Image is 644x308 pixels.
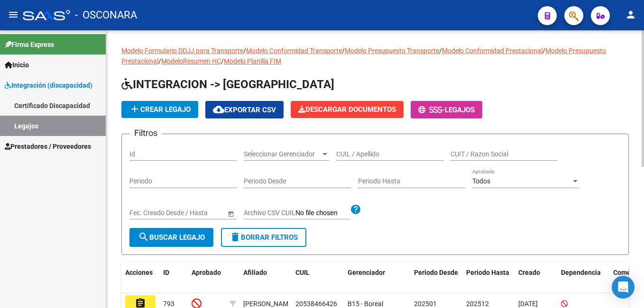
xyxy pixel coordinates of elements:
[138,233,205,242] span: Buscar Legajo
[159,263,188,294] datatable-header-cell: ID
[188,263,226,294] datatable-header-cell: Aprobado
[625,9,636,20] mat-icon: person
[163,269,169,276] span: ID
[518,300,538,308] span: [DATE]
[213,104,224,115] mat-icon: cloud_download
[239,263,292,294] datatable-header-cell: Afiliado
[411,101,482,118] button: -Legajos
[295,300,337,308] span: 20538466426
[221,228,306,247] button: Borrar Filtros
[129,105,191,114] span: Crear Legajo
[292,263,344,294] datatable-header-cell: CUIL
[129,209,164,217] input: Fecha inicio
[472,177,490,185] span: Todos
[138,231,149,243] mat-icon: search
[129,228,213,247] button: Buscar Legajo
[125,269,153,276] span: Acciones
[5,39,54,50] span: Firma Express
[121,263,159,294] datatable-header-cell: Acciones
[121,78,334,91] span: INTEGRACION -> [GEOGRAPHIC_DATA]
[244,150,321,158] span: Seleccionar Gerenciador
[466,300,489,308] span: 202512
[163,300,175,308] span: 793
[121,101,198,118] button: Crear Legajo
[230,233,298,242] span: Borrar Filtros
[230,231,241,243] mat-icon: delete
[121,47,243,54] a: Modelo Formulario DDJJ para Transporte
[75,5,137,26] span: - OSCONARA
[414,300,437,308] span: 202501
[518,269,540,276] span: Creado
[129,127,162,140] h3: Filtros
[410,263,462,294] datatable-header-cell: Periodo Desde
[172,209,219,217] input: Fecha fin
[612,276,635,299] div: Open Intercom Messenger
[462,263,515,294] datatable-header-cell: Periodo Hasta
[348,300,383,308] span: B15 - Boreal
[561,269,601,276] span: Dependencia
[161,57,221,65] a: ModeloResumen HC
[414,269,458,276] span: Periodo Desde
[295,269,310,276] span: CUIL
[348,269,385,276] span: Gerenciador
[246,47,342,54] a: Modelo Conformidad Transporte
[5,141,91,152] span: Prestadores / Proveedores
[205,101,284,118] button: Exportar CSV
[298,105,396,114] span: Descargar Documentos
[515,263,557,294] datatable-header-cell: Creado
[345,47,439,54] a: Modelo Presupuesto Transporte
[243,269,267,276] span: Afiliado
[213,106,276,114] span: Exportar CSV
[129,103,140,115] mat-icon: add
[557,263,609,294] datatable-header-cell: Dependencia
[192,269,221,276] span: Aprobado
[291,101,404,118] button: Descargar Documentos
[442,47,543,54] a: Modelo Conformidad Prestacional
[226,208,236,218] button: Open calendar
[445,106,475,114] span: Legajos
[5,80,92,91] span: Integración (discapacidad)
[8,9,19,20] mat-icon: menu
[350,204,361,215] mat-icon: help
[418,106,445,114] span: -
[295,209,350,217] input: Archivo CSV CUIL
[344,263,410,294] datatable-header-cell: Gerenciador
[466,269,509,276] span: Periodo Hasta
[5,60,29,70] span: Inicio
[224,57,281,65] a: Modelo Planilla FIM
[244,209,295,217] span: Archivo CSV CUIL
